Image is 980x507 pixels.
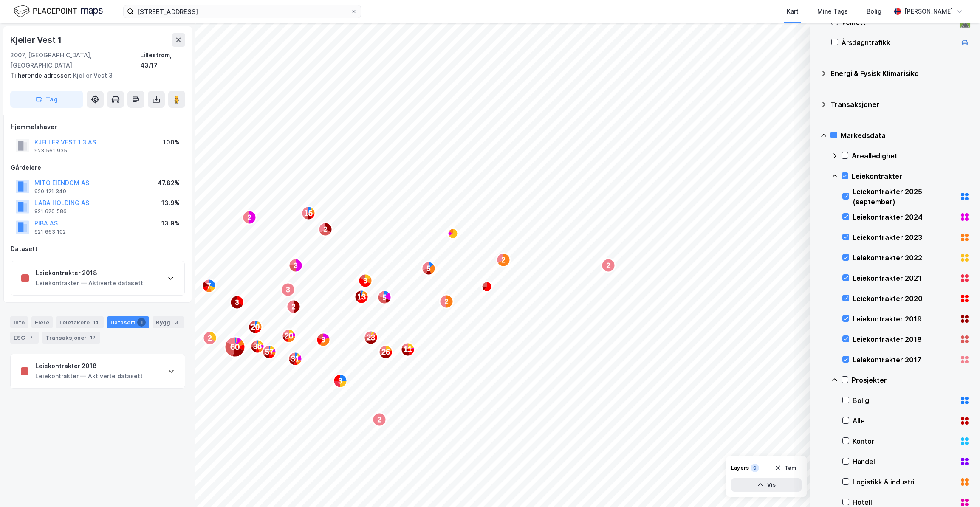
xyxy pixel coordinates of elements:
[482,282,492,292] div: Map marker
[35,371,143,381] div: Leiekontrakter — Aktiverte datasett
[248,214,251,221] text: 2
[140,50,185,70] div: Lillestrøm, 43/17
[203,331,217,345] div: Map marker
[339,377,342,385] text: 3
[319,223,332,236] div: Map marker
[364,331,378,344] div: Map marker
[322,336,325,344] text: 3
[852,375,970,385] div: Prosjekter
[34,228,66,235] div: 921 663 102
[841,130,970,141] div: Markedsdata
[867,6,881,17] div: Bolig
[243,211,256,224] div: Map marker
[282,329,296,343] div: Map marker
[163,137,180,147] div: 100%
[852,151,970,161] div: Arealledighet
[853,273,956,283] div: Leiekontrakter 2021
[42,332,100,344] div: Transaksjoner
[10,50,140,70] div: 2007, [GEOGRAPHIC_DATA], [GEOGRAPHIC_DATA]
[11,122,185,132] div: Hjemmelshaver
[355,290,368,304] div: Map marker
[364,277,367,284] text: 3
[230,296,244,309] div: Map marker
[316,333,330,346] div: Map marker
[202,279,216,293] div: Map marker
[291,355,299,363] text: 31
[404,345,412,354] text: 11
[34,188,66,195] div: 920 121 349
[10,70,178,81] div: Kjeller Vest 3
[853,253,956,263] div: Leiekontrakter 2022
[34,147,67,154] div: 923 561 935
[302,206,315,220] div: Map marker
[853,395,956,406] div: Bolig
[842,37,956,48] div: Årsdøgntrafikk
[285,332,293,340] text: 20
[830,68,970,79] div: Energi & Fysisk Klimarisiko
[34,208,67,215] div: 921 620 586
[161,218,180,228] div: 13.9%
[853,232,956,242] div: Leiekontrakter 2023
[830,99,970,110] div: Transaksjoner
[225,337,245,357] div: Map marker
[852,171,970,181] div: Leiekontrakter
[10,316,28,328] div: Info
[304,209,313,217] text: 15
[292,303,296,310] text: 2
[853,186,956,207] div: Leiekontrakter 2025 (september)
[817,6,848,17] div: Mine Tags
[249,320,262,334] div: Map marker
[281,283,295,296] div: Map marker
[88,333,97,342] div: 12
[427,265,431,272] text: 5
[56,316,104,328] div: Leietakere
[938,466,980,507] div: Kontrollprogram for chat
[287,300,300,313] div: Map marker
[36,278,143,288] div: Leiekontrakter — Aktiverte datasett
[286,286,290,293] text: 3
[378,416,381,423] text: 2
[253,342,262,351] text: 38
[251,340,264,353] div: Map marker
[853,416,956,426] div: Alle
[373,413,386,426] div: Map marker
[91,318,100,327] div: 14
[11,244,185,254] div: Datasett
[288,352,302,366] div: Map marker
[959,17,971,28] div: 🛣️
[378,290,391,304] div: Map marker
[497,253,510,267] div: Map marker
[422,262,435,275] div: Map marker
[294,262,298,269] text: 3
[251,323,260,331] text: 20
[751,464,759,472] div: 9
[10,33,63,47] div: Kjeller Vest 1
[769,461,802,475] button: Tøm
[357,293,366,301] text: 13
[333,374,347,388] div: Map marker
[359,274,372,287] div: Map marker
[235,299,239,306] text: 3
[448,228,458,239] div: Map marker
[35,361,143,371] div: Leiekontrakter 2018
[14,4,103,19] img: logo.f888ab2527a4732fd821a326f86c7f29.svg
[230,342,240,352] text: 60
[904,6,953,17] div: [PERSON_NAME]
[445,298,449,305] text: 2
[31,316,53,328] div: Eiere
[853,456,956,467] div: Handel
[263,345,276,359] div: Map marker
[401,343,415,356] div: Map marker
[10,91,83,108] button: Tag
[731,465,749,471] div: Layers
[207,282,211,290] text: 7
[324,226,328,233] text: 2
[36,268,143,278] div: Leiekontrakter 2018
[853,436,956,446] div: Kontor
[265,348,274,356] text: 57
[731,478,802,492] button: Vis
[27,333,35,342] div: 7
[208,335,212,342] text: 2
[853,334,956,344] div: Leiekontrakter 2018
[379,345,393,359] div: Map marker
